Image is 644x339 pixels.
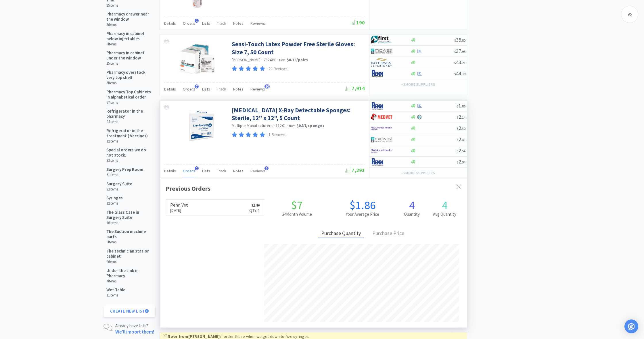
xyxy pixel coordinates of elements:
[454,59,465,66] span: 43
[371,102,392,110] img: e1133ece90fa4a959c5ae41b0808c578_9.png
[250,21,265,26] span: Reviews
[106,158,153,163] h6: 32 items
[164,21,176,26] span: Details
[106,11,153,22] h5: Pharmacy drawer near the window
[251,203,253,207] span: $
[461,61,465,65] span: . 21
[106,120,153,124] h6: 24 items
[106,293,125,298] h6: 11 items
[457,104,459,108] span: $
[106,221,153,225] h6: 16 items
[457,102,465,109] span: 1
[398,169,438,177] button: +2more suppliers
[296,123,325,128] strong: $0.37 / sponges
[168,334,221,339] strong: Note from [PERSON_NAME] :
[232,123,273,128] a: Multiple Manufacturers
[106,22,153,27] h6: 8 items
[371,47,392,55] img: 4dd14cff54a648ac9e977f0c5da9bc2e_5.png
[166,200,264,215] a: Penn Vet[DATE]$1.86Qty:4
[461,72,465,76] span: . 38
[276,123,286,128] span: 11201
[457,136,465,142] span: 2
[461,104,465,108] span: . 86
[106,249,153,259] h5: The technician station cabinet
[264,199,330,211] h1: $7
[179,40,216,78] img: 48fe4259be40465896bc077b2f8d7b92_173675.jpeg
[371,124,392,133] img: f6b2451649754179b5b4e0c70c3f7cb0_2.png
[457,138,459,142] span: $
[195,19,199,23] span: 1
[345,167,365,174] span: 7,293
[106,173,143,177] h6: 61 items
[115,329,154,335] a: We'll import them!
[106,259,153,264] h6: 4 items
[106,109,153,119] h5: Refrigerator in the pharmacy
[106,181,132,186] h5: Surgery Suite
[274,123,275,128] span: ·
[202,168,210,174] span: Lists
[264,84,270,88] span: 20
[267,66,289,72] p: (20 Reviews)
[318,229,364,238] div: Purchase Quantity
[250,86,265,92] span: Reviews
[454,72,456,76] span: $
[457,113,465,120] span: 2
[457,115,459,120] span: $
[457,149,459,153] span: $
[371,36,392,44] img: 67d67680309e4a0bb49a5ff0391dcc42_6.png
[261,57,262,62] span: ·
[202,86,210,92] span: Lists
[217,86,226,92] span: Track
[250,168,265,174] span: Reviews
[195,84,199,88] span: 7
[371,135,392,144] img: 4dd14cff54a648ac9e977f0c5da9bc2e_5.png
[398,80,438,88] button: +3more suppliers
[106,268,153,278] h5: Under the sink in Pharmacy
[106,229,153,239] h5: The Suction machine parts
[106,195,123,201] h5: Syringes
[371,158,392,166] img: e1133ece90fa4a959c5ae41b0808c578_9.png
[457,158,465,165] span: 2
[461,138,465,142] span: . 43
[454,38,456,43] span: $
[461,115,465,120] span: . 14
[264,57,277,62] span: 7824PF
[232,106,363,122] a: [MEDICAL_DATA] X-Ray Detectable Sponges: Sterile, 12" x 12", 5 Count
[106,187,132,192] h6: 22 items
[106,70,153,80] h5: Pharmacy overstock very top shelf
[457,126,459,131] span: $
[115,323,154,329] p: Already have lists?
[217,168,226,174] span: Track
[461,160,465,164] span: . 94
[183,168,195,174] span: Orders
[264,166,269,170] span: 1
[106,31,153,41] h5: Pharmacy in cabinet below injectables
[396,199,428,211] h1: 4
[106,147,153,158] h5: Special orders we do not stock.
[396,211,428,218] h2: Quantity
[106,279,153,284] h6: 4 items
[624,319,638,333] div: Open Intercom Messenger
[164,86,176,92] span: Details
[287,57,308,62] strong: $0.76 / pairs
[106,201,123,206] h6: 12 items
[103,305,155,317] button: Create New List
[106,81,153,85] h6: 5 items
[183,21,195,26] span: Orders
[106,3,153,8] h6: 25 items
[106,128,153,138] h5: Refrigerator in the treatment ( Vaccines)
[106,167,143,172] h5: Surgery Prep Room
[106,287,125,292] h5: Wet Table
[457,125,465,131] span: 2
[371,58,392,67] img: f5e969b455434c6296c6d81ef179fa71_3.png
[106,100,153,105] h6: 67 items
[179,106,216,144] img: 34c0187abdd94896851c3baaf8da1e21_499261.png
[369,229,407,238] div: Purchase Price
[461,126,465,131] span: . 30
[264,211,330,218] h2: 24 Month Volume
[457,147,465,154] span: 2
[330,211,395,218] h2: Your Average Price
[289,124,295,128] span: from
[233,86,244,92] span: Notes
[454,36,465,43] span: 35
